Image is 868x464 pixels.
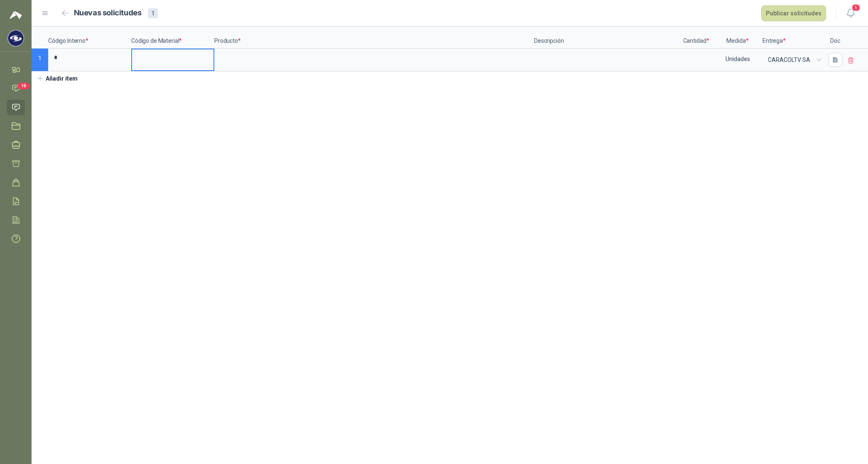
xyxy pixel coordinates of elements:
[18,83,29,89] span: 10
[761,5,826,21] button: Publicar solicitudes
[48,27,131,49] p: Código Interno
[825,27,846,49] p: Doc
[763,27,825,49] p: Entrega
[8,30,24,46] img: Company Logo
[534,27,679,49] p: Descripción
[768,54,819,66] span: CARACOLTV SA
[843,6,858,21] button: 5
[214,27,534,49] p: Producto
[679,27,713,49] p: Cantidad
[7,81,25,96] a: 10
[32,49,48,71] p: 1
[131,27,214,49] p: Código de Material
[713,27,763,49] p: Medida
[32,71,83,86] button: Añadir ítem
[851,4,861,12] span: 5
[148,8,158,18] div: 1
[74,7,142,19] h2: Nuevas solicitudes
[10,10,22,20] img: Logo peakr
[714,49,762,69] div: Unidades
